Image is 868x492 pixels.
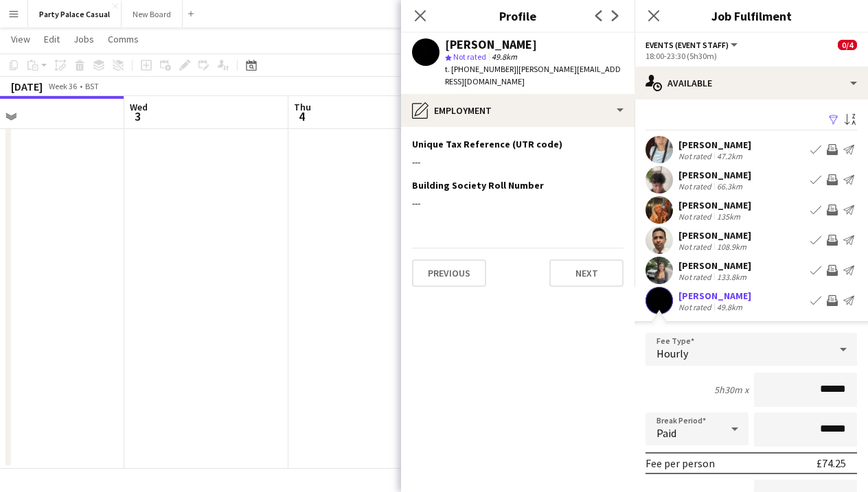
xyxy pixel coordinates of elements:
span: Jobs [73,33,94,45]
span: | [PERSON_NAME][EMAIL_ADDRESS][DOMAIN_NAME] [445,64,621,86]
span: t. [PHONE_NUMBER] [445,64,516,74]
span: Hourly [656,347,688,360]
button: New Board [122,1,183,27]
span: Thu [294,101,311,113]
div: Employment [401,94,635,127]
div: 49.8km [714,302,745,312]
div: --- [412,197,624,209]
h3: Unique Tax Reference (UTR code) [412,138,562,150]
div: 18:00-23:30 (5h30m) [646,51,857,61]
div: Not rated [678,272,714,282]
h3: Profile [401,7,635,25]
button: Events (Event Staff) [646,40,740,50]
div: [PERSON_NAME] [678,139,751,151]
div: Available [635,67,868,99]
h3: Building Society Roll Number [412,179,544,191]
a: Comms [102,30,144,48]
div: [PERSON_NAME] [678,259,751,272]
span: Week 36 [45,81,80,91]
div: 5h30m x [714,384,749,396]
span: 4 [292,108,311,124]
div: £74.25 [816,456,846,470]
span: View [11,33,30,45]
div: 108.9km [714,242,749,252]
span: 49.8km [489,51,520,62]
div: BST [85,81,99,91]
div: [PERSON_NAME] [445,38,537,51]
div: 47.2km [714,151,745,161]
span: 3 [128,108,148,124]
span: Edit [44,33,60,45]
div: Not rated [678,211,714,222]
div: 66.3km [714,181,745,191]
div: Not rated [678,302,714,312]
div: [PERSON_NAME] [678,169,751,181]
div: Not rated [678,151,714,161]
span: Not rated [453,51,486,62]
div: [PERSON_NAME] [678,290,751,302]
div: [DATE] [11,80,43,93]
button: Next [549,259,624,287]
div: Fee per person [646,456,715,470]
a: View [5,30,36,48]
span: Paid [656,426,676,440]
div: 133.8km [714,272,749,282]
span: Wed [130,101,148,113]
span: 0/4 [838,40,857,50]
div: [PERSON_NAME] [678,229,751,242]
button: Previous [412,259,486,287]
span: Events (Event Staff) [646,40,729,50]
span: Comms [108,33,139,45]
div: Not rated [678,242,714,252]
div: 135km [714,211,743,222]
div: --- [412,156,624,168]
a: Edit [38,30,65,48]
button: Party Palace Casual [28,1,122,27]
a: Jobs [68,30,100,48]
div: Not rated [678,181,714,191]
h3: Job Fulfilment [635,7,868,25]
div: [PERSON_NAME] [678,199,751,211]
